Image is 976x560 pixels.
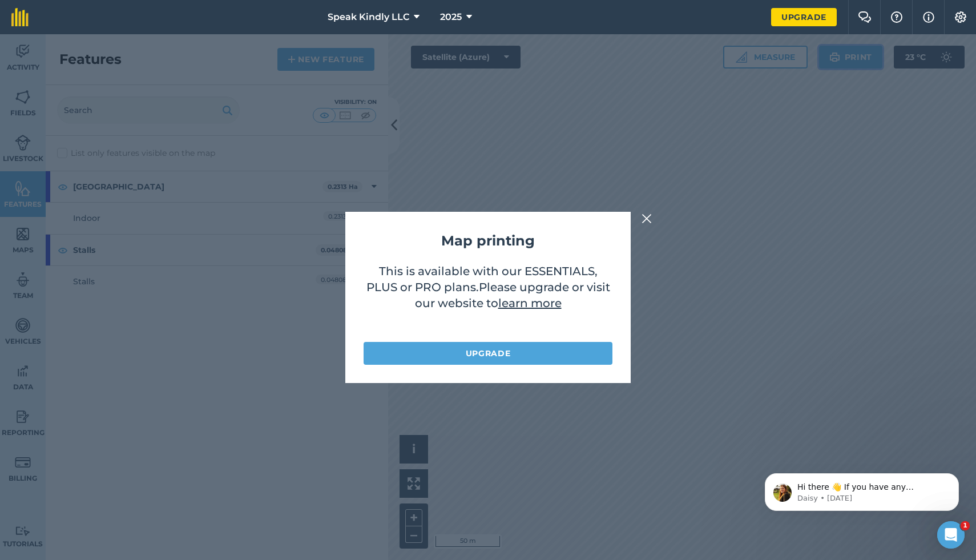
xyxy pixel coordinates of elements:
[858,11,872,23] img: Two speech bubbles overlapping with the left bubble in the forefront
[364,342,612,365] a: Upgrade
[415,280,610,310] span: Please upgrade or visit our website to
[11,8,29,26] img: fieldmargin Logo
[961,521,970,530] span: 1
[923,10,934,24] img: svg+xml;base64,PHN2ZyB4bWxucz0iaHR0cDovL3d3dy53My5vcmcvMjAwMC9zdmciIHdpZHRoPSIxNyIgaGVpZ2h0PSIxNy...
[328,10,409,24] span: Speak Kindly LLC
[954,11,967,23] img: A cog icon
[364,263,612,331] p: This is available with our ESSENTIALS, PLUS or PRO plans .
[642,212,652,225] img: svg+xml;base64,PHN2ZyB4bWxucz0iaHR0cDovL3d3dy53My5vcmcvMjAwMC9zdmciIHdpZHRoPSIyMiIgaGVpZ2h0PSIzMC...
[748,449,976,529] iframe: Intercom notifications message
[498,296,562,310] a: learn more
[771,8,837,26] a: Upgrade
[440,10,462,24] span: 2025
[364,230,612,252] h2: Map printing
[937,521,965,549] iframe: Intercom live chat
[890,11,904,23] img: A question mark icon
